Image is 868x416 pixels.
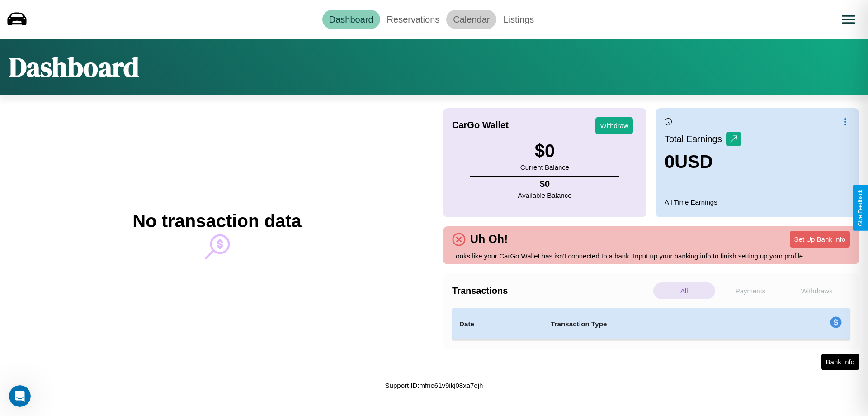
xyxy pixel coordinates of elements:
h4: Date [459,319,536,330]
p: Total Earnings [665,131,726,147]
h2: No transaction data [132,211,301,231]
div: Give Feedback [857,190,863,226]
p: Available Balance [518,189,572,201]
button: Open menu [836,7,861,32]
p: Looks like your CarGo Wallet has isn't connected to a bank. Input up your banking info to finish ... [452,250,850,262]
h4: Transaction Type [551,319,756,330]
button: Set Up Bank Info [790,231,850,248]
p: Withdraws [786,282,848,299]
p: All Time Earnings [665,196,850,208]
p: All [653,282,715,299]
p: Payments [720,282,782,299]
h3: 0 USD [665,152,741,172]
button: Bank Info [821,354,859,370]
p: Current Balance [520,161,569,173]
table: simple table [452,308,850,340]
a: Calendar [446,10,496,29]
h4: CarGo Wallet [452,120,509,130]
h3: $ 0 [520,141,569,161]
a: Reservations [380,10,447,29]
button: Withdraw [595,117,633,134]
h1: Dashboard [9,48,139,86]
p: Support ID: mfne61v9ikj08xa7ejh [385,379,483,392]
a: Listings [496,10,541,29]
h4: Transactions [452,286,651,296]
h4: $ 0 [518,179,572,189]
h4: Uh Oh! [466,233,512,246]
a: Dashboard [322,10,380,29]
iframe: Intercom live chat [9,385,31,407]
